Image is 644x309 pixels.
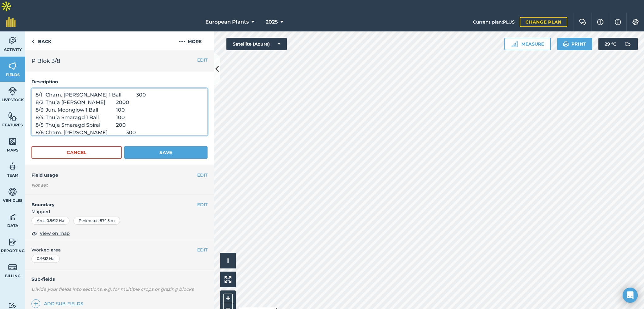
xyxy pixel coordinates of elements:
button: 2025 [263,13,286,31]
span: View on map [40,230,70,237]
div: Not set [31,182,208,188]
h4: Boundary [25,195,197,208]
button: 29 °C [598,38,638,50]
img: svg+xml;base64,PD94bWwgdmVyc2lvbj0iMS4wIiBlbmNvZGluZz0idXRmLTgiPz4KPCEtLSBHZW5lcmF0b3I6IEFkb2JlIE... [8,303,17,309]
span: i [227,257,229,264]
img: svg+xml;base64,PHN2ZyB4bWxucz0iaHR0cDovL3d3dy53My5vcmcvMjAwMC9zdmciIHdpZHRoPSIxOCIgaGVpZ2h0PSIyNC... [31,230,37,237]
button: Save [124,146,208,159]
button: View on map [31,230,70,237]
img: svg+xml;base64,PD94bWwgdmVyc2lvbj0iMS4wIiBlbmNvZGluZz0idXRmLTgiPz4KPCEtLSBHZW5lcmF0b3I6IEFkb2JlIE... [8,187,17,196]
span: Mapped [25,208,214,215]
img: svg+xml;base64,PHN2ZyB4bWxucz0iaHR0cDovL3d3dy53My5vcmcvMjAwMC9zdmciIHdpZHRoPSIxNyIgaGVpZ2h0PSIxNy... [615,18,621,26]
img: svg+xml;base64,PHN2ZyB4bWxucz0iaHR0cDovL3d3dy53My5vcmcvMjAwMC9zdmciIHdpZHRoPSI1NiIgaGVpZ2h0PSI2MC... [8,112,17,121]
img: Ruler icon [511,41,518,47]
img: svg+xml;base64,PD94bWwgdmVyc2lvbj0iMS4wIiBlbmNvZGluZz0idXRmLTgiPz4KPCEtLSBHZW5lcmF0b3I6IEFkb2JlIE... [621,38,634,50]
img: svg+xml;base64,PHN2ZyB4bWxucz0iaHR0cDovL3d3dy53My5vcmcvMjAwMC9zdmciIHdpZHRoPSIxOSIgaGVpZ2h0PSIyNC... [563,40,569,48]
img: Four arrows, one pointing top left, one top right, one bottom right and the last bottom left [225,276,231,283]
span: 2025 [266,18,278,26]
img: svg+xml;base64,PD94bWwgdmVyc2lvbj0iMS4wIiBlbmNvZGluZz0idXRmLTgiPz4KPCEtLSBHZW5lcmF0b3I6IEFkb2JlIE... [8,262,17,272]
img: svg+xml;base64,PHN2ZyB4bWxucz0iaHR0cDovL3d3dy53My5vcmcvMjAwMC9zdmciIHdpZHRoPSI1NiIgaGVpZ2h0PSI2MC... [8,137,17,146]
a: Add sub-fields [31,299,86,308]
button: EDIT [197,57,208,63]
textarea: 8/1 Cham. [PERSON_NAME] 1 Ball 300 8/2 Thuja [PERSON_NAME] 2000 8/3 Jun. Moonglow 1 Ball 100 8/4 ... [31,88,208,135]
img: svg+xml;base64,PD94bWwgdmVyc2lvbj0iMS4wIiBlbmNvZGluZz0idXRmLTgiPz4KPCEtLSBHZW5lcmF0b3I6IEFkb2JlIE... [8,237,17,247]
img: svg+xml;base64,PHN2ZyB4bWxucz0iaHR0cDovL3d3dy53My5vcmcvMjAwMC9zdmciIHdpZHRoPSIyMCIgaGVpZ2h0PSIyNC... [179,38,185,45]
img: svg+xml;base64,PD94bWwgdmVyc2lvbj0iMS4wIiBlbmNvZGluZz0idXRmLTgiPz4KPCEtLSBHZW5lcmF0b3I6IEFkb2JlIE... [8,212,17,222]
img: svg+xml;base64,PHN2ZyB4bWxucz0iaHR0cDovL3d3dy53My5vcmcvMjAwMC9zdmciIHdpZHRoPSI5IiBoZWlnaHQ9IjI0Ii... [31,38,34,45]
h4: Description [31,78,208,85]
img: A cog icon [632,19,639,25]
div: Open Intercom Messenger [623,288,638,303]
span: Worked area [31,246,208,253]
button: More [167,31,214,50]
img: Two speech bubbles overlapping with the left bubble in the forefront [579,19,586,25]
button: European Plants [203,13,257,31]
em: Divide your fields into sections, e.g. for multiple crops or grazing blocks [31,286,194,292]
button: Cancel [31,146,122,159]
a: Back [25,31,58,50]
button: EDIT [197,172,208,179]
img: svg+xml;base64,PD94bWwgdmVyc2lvbj0iMS4wIiBlbmNvZGluZz0idXRmLTgiPz4KPCEtLSBHZW5lcmF0b3I6IEFkb2JlIE... [8,162,17,171]
div: Perimeter : 874.5 m [73,217,120,225]
img: svg+xml;base64,PD94bWwgdmVyc2lvbj0iMS4wIiBlbmNvZGluZz0idXRmLTgiPz4KPCEtLSBHZW5lcmF0b3I6IEFkb2JlIE... [8,36,17,46]
button: + [223,294,233,303]
span: P Blok 3/8 [31,57,60,65]
button: Measure [504,38,551,50]
h4: Field usage [31,172,197,179]
div: 0.9612 Ha [31,255,60,263]
img: svg+xml;base64,PHN2ZyB4bWxucz0iaHR0cDovL3d3dy53My5vcmcvMjAwMC9zdmciIHdpZHRoPSI1NiIgaGVpZ2h0PSI2MC... [8,61,17,71]
button: EDIT [197,246,208,253]
img: svg+xml;base64,PD94bWwgdmVyc2lvbj0iMS4wIiBlbmNvZGluZz0idXRmLTgiPz4KPCEtLSBHZW5lcmF0b3I6IEFkb2JlIE... [8,86,17,96]
a: Change plan [520,17,567,27]
button: Satellite (Azure) [226,38,287,50]
span: European Plants [205,18,249,26]
img: A question mark icon [597,19,604,25]
img: fieldmargin Logo [6,17,16,27]
div: Area : 0.9612 Ha [31,217,69,225]
h4: Sub-fields [25,276,214,283]
span: 29 ° C [605,38,616,50]
button: i [220,253,236,268]
button: Print [557,38,592,50]
img: svg+xml;base64,PHN2ZyB4bWxucz0iaHR0cDovL3d3dy53My5vcmcvMjAwMC9zdmciIHdpZHRoPSIxNCIgaGVpZ2h0PSIyNC... [34,300,38,307]
span: Current plan : PLUS [473,19,515,25]
button: EDIT [197,201,208,208]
